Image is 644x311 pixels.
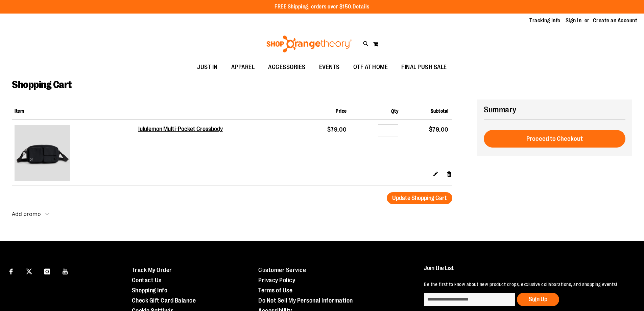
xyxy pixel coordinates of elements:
[387,192,452,204] button: Update Shopping Cart
[265,36,353,52] img: Shop Orangetheory
[15,125,136,182] a: lululemon Multi-Pocket Crossbody
[336,108,347,114] span: Price
[258,277,295,284] a: Privacy Policy
[327,126,347,133] span: $79.00
[12,79,72,90] span: Shopping Cart
[447,170,452,177] a: Remove item
[529,17,560,24] a: Tracking Info
[23,265,35,277] a: Visit our X page
[431,108,449,114] span: Subtotal
[424,265,628,277] h4: Join the List
[392,195,447,201] span: Update Shopping Cart
[353,60,388,75] span: OTF AT HOME
[424,293,515,306] input: enter email
[484,130,625,148] button: Proceed to Checkout
[132,277,162,284] a: Contact Us
[12,210,41,218] strong: Add promo
[258,287,292,294] a: Terms of Use
[526,135,583,142] span: Proceed to Checkout
[401,60,447,75] span: FINAL PUSH SALE
[353,4,369,10] a: Details
[424,281,628,288] p: Be the first to know about new product drops, exclusive collaborations, and shopping events!
[197,60,218,75] span: JUST IN
[26,268,32,274] img: Twitter
[258,297,353,304] a: Do Not Sell My Personal Information
[132,267,172,273] a: Track My Order
[319,60,340,75] span: EVENTS
[12,211,49,221] button: Add promo
[593,17,638,24] a: Create an Account
[275,3,369,11] p: FREE Shipping, orders over $150.
[517,293,559,306] button: Sign Up
[231,60,255,75] span: APPAREL
[258,267,306,273] a: Customer Service
[529,296,547,303] span: Sign Up
[59,265,71,277] a: Visit our Youtube page
[132,297,196,304] a: Check Gift Card Balance
[5,265,17,277] a: Visit our Facebook page
[15,108,24,114] span: Item
[391,108,399,114] span: Qty
[132,287,168,294] a: Shopping Info
[138,126,224,133] a: lululemon Multi-Pocket Crossbody
[484,104,625,115] h2: Summary
[566,17,582,24] a: Sign In
[41,265,53,277] a: Visit our Instagram page
[268,60,306,75] span: ACCESSORIES
[15,125,70,181] img: lululemon Multi-Pocket Crossbody
[429,126,449,133] span: $79.00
